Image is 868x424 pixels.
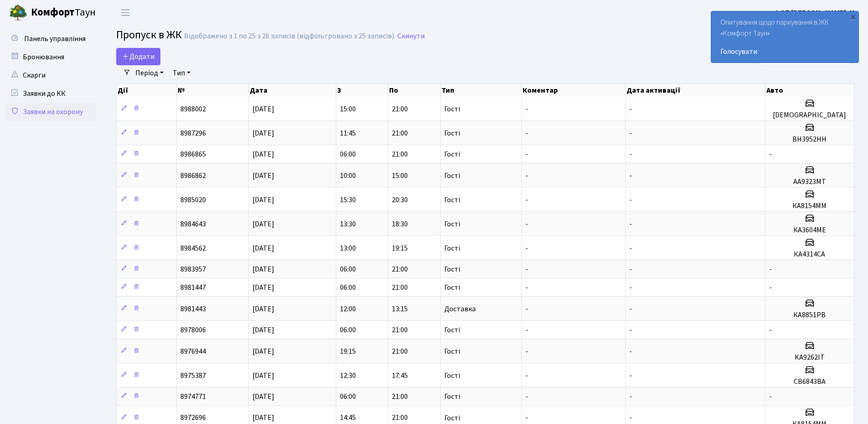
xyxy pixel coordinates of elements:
span: 8984562 [180,243,206,253]
span: - [629,128,632,138]
span: 06:00 [340,264,356,274]
span: [DATE] [252,304,274,314]
span: - [525,413,528,423]
th: Авто [765,84,854,97]
span: - [525,195,528,205]
span: 17:45 [392,371,408,381]
h5: [DEMOGRAPHIC_DATA] [769,111,850,120]
span: [DATE] [252,283,274,293]
span: Гості [444,245,460,252]
span: 8974771 [180,392,206,402]
span: 06:00 [340,325,356,335]
span: Гості [444,220,460,228]
button: Переключити навігацію [114,5,137,20]
span: 8983957 [180,264,206,274]
span: 21:00 [392,392,408,402]
span: - [525,264,528,274]
span: - [525,371,528,381]
h5: СВ6843ВА [769,377,850,386]
span: - [525,104,528,114]
span: 11:45 [340,128,356,138]
span: Гості [444,172,460,179]
th: Коментар [522,84,626,97]
th: Дії [117,84,177,97]
span: 21:00 [392,346,408,356]
span: - [629,195,632,205]
span: 13:15 [392,304,408,314]
span: 19:15 [340,346,356,356]
span: 8987296 [180,128,206,138]
span: Гості [444,326,460,334]
span: 20:30 [392,195,408,205]
span: - [629,392,632,402]
span: [DATE] [252,195,274,205]
span: 12:00 [340,304,356,314]
span: - [525,304,528,314]
span: 15:00 [392,171,408,181]
span: 06:00 [340,283,356,293]
a: Панель управління [5,30,96,48]
span: - [629,149,632,159]
th: Дата [249,84,336,97]
span: 8976944 [180,346,206,356]
h5: КА8154ММ [769,202,850,210]
span: 21:00 [392,264,408,274]
a: Заявки до КК [5,84,96,103]
span: [DATE] [252,243,274,253]
span: [DATE] [252,104,274,114]
span: - [769,264,772,274]
span: 8985020 [180,195,206,205]
span: - [525,283,528,293]
span: [DATE] [252,346,274,356]
span: Додати [122,52,154,62]
span: 15:00 [340,104,356,114]
span: 8986862 [180,171,206,181]
th: По [388,84,440,97]
span: 8988002 [180,104,206,114]
span: - [525,243,528,253]
span: - [629,283,632,293]
span: - [629,104,632,114]
h5: АА9323МТ [769,178,850,186]
span: - [769,392,772,402]
span: - [525,171,528,181]
a: Скинути [397,32,425,41]
a: Додати [116,48,160,65]
span: Гості [444,414,460,422]
span: Гості [444,372,460,379]
span: [DATE] [252,149,274,159]
span: [DATE] [252,325,274,335]
span: 21:00 [392,128,408,138]
a: Скарги [5,66,96,84]
span: 12:30 [340,371,356,381]
th: З [336,84,388,97]
span: 8981447 [180,283,206,293]
span: Гості [444,196,460,204]
span: 21:00 [392,283,408,293]
div: Відображено з 1 по 25 з 26 записів (відфільтровано з 25 записів). [184,32,395,41]
th: Тип [441,84,522,97]
span: 21:00 [392,149,408,159]
a: Тип [169,65,194,81]
span: [DATE] [252,171,274,181]
span: - [525,219,528,229]
h5: ВН3952НН [769,135,850,144]
span: - [525,325,528,335]
img: logo.png [9,4,27,22]
span: 8981443 [180,304,206,314]
span: 21:00 [392,413,408,423]
span: [DATE] [252,128,274,138]
span: Гості [444,151,460,158]
span: - [525,346,528,356]
span: 13:00 [340,243,356,253]
span: Панель управління [24,34,86,44]
span: 18:30 [392,219,408,229]
h5: KA9262IT [769,353,850,362]
span: Пропуск в ЖК [116,27,182,43]
span: 8984643 [180,219,206,229]
span: 06:00 [340,149,356,159]
span: Гості [444,266,460,273]
span: 10:00 [340,171,356,181]
h5: КА3604МЕ [769,226,850,235]
span: 21:00 [392,104,408,114]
